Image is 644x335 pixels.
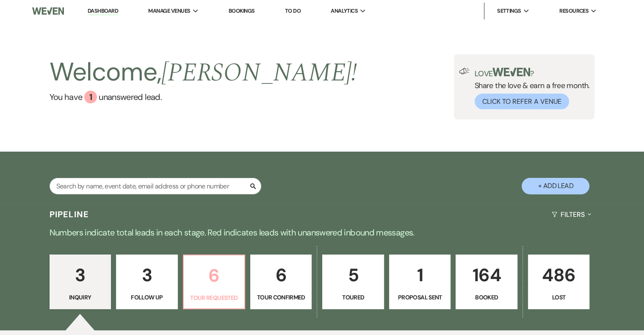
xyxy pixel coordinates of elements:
[470,68,590,109] div: Share the love & earn a free month.
[548,203,594,226] button: Filters
[328,293,378,302] p: Toured
[285,7,301,14] a: To Do
[88,7,118,15] a: Dashboard
[55,261,105,289] p: 3
[528,255,589,310] a: 486Lost
[189,293,239,302] p: Tour Requested
[32,2,64,20] img: Weven Logo
[389,255,451,310] a: 1Proposal Sent
[492,68,530,76] img: weven-logo-green.svg
[256,293,306,302] p: Tour Confirmed
[50,208,89,220] h3: Pipeline
[322,255,384,310] a: 5Toured
[395,261,445,289] p: 1
[497,7,521,15] span: Settings
[522,178,589,194] button: + Add Lead
[50,54,357,91] h2: Welcome,
[395,293,445,302] p: Proposal Sent
[456,255,517,310] a: 164Booked
[50,91,357,103] a: You have 1 unanswered lead.
[459,68,470,75] img: loud-speaker-illustration.svg
[55,293,105,302] p: Inquiry
[183,255,245,310] a: 6Tour Requested
[189,261,239,290] p: 6
[328,261,378,289] p: 5
[475,68,590,78] p: Love ?
[533,261,584,289] p: 486
[161,53,357,92] span: [PERSON_NAME] !
[84,91,97,103] div: 1
[116,255,177,310] a: 3Follow Up
[331,7,358,15] span: Analytics
[50,255,111,310] a: 3Inquiry
[148,7,190,15] span: Manage Venues
[122,261,172,289] p: 3
[229,7,255,14] a: Bookings
[250,255,312,310] a: 6Tour Confirmed
[533,293,584,302] p: Lost
[461,293,511,302] p: Booked
[559,7,589,15] span: Resources
[122,293,172,302] p: Follow Up
[17,226,627,239] p: Numbers indicate total leads in each stage. Red indicates leads with unanswered inbound messages.
[256,261,306,289] p: 6
[50,178,261,194] input: Search by name, event date, email address or phone number
[475,94,569,109] button: Click to Refer a Venue
[461,261,511,289] p: 164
